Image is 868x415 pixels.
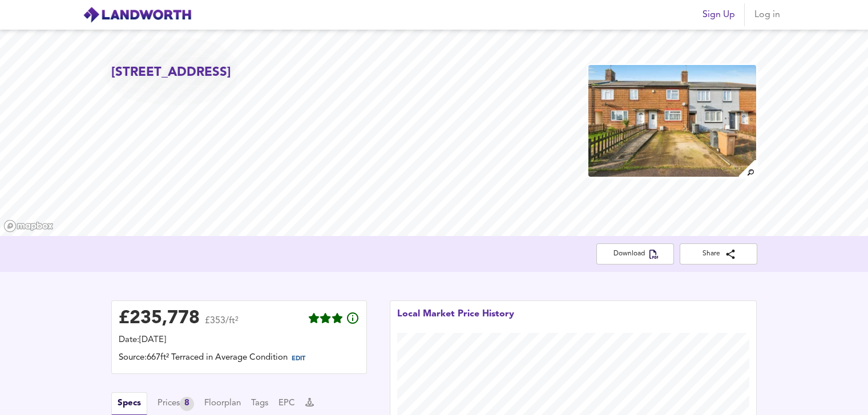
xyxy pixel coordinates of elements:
[605,248,665,260] span: Download
[204,397,241,410] button: Floorplan
[587,64,757,178] img: property
[3,219,54,233] a: Mapbox homepage
[680,243,757,265] button: Share
[698,3,740,26] button: Sign Up
[596,243,674,265] button: Download
[180,397,194,411] div: 8
[119,334,360,347] div: Date: [DATE]
[737,158,757,178] img: search
[119,352,360,367] div: Source: 667ft² Terraced in Average Condition
[158,397,194,411] button: Prices8
[689,248,748,260] span: Share
[205,316,239,333] span: £353/ft²
[754,7,781,23] span: Log in
[158,397,194,411] div: Prices
[397,308,514,333] div: Local Market Price History
[703,7,735,23] span: Sign Up
[251,397,268,410] button: Tags
[292,356,305,362] span: EDIT
[83,6,192,23] img: logo
[111,64,231,82] h2: [STREET_ADDRESS]
[278,397,295,410] button: EPC
[119,310,200,327] div: £ 235,778
[749,3,786,26] button: Log in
